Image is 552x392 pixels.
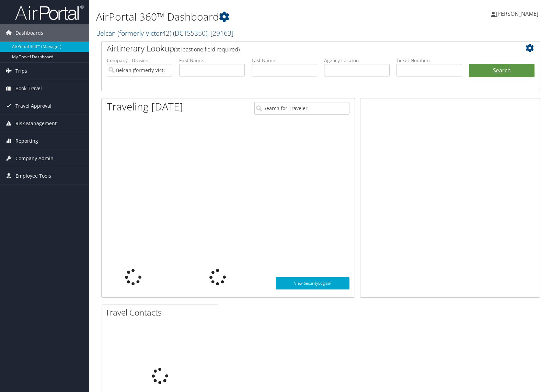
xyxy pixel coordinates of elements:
[15,132,38,150] span: Reporting
[469,64,534,78] button: Search
[15,4,84,21] img: airportal-logo.png
[15,24,43,41] span: Dashboards
[105,307,218,318] h2: Travel Contacts
[15,97,51,115] span: Travel Approval
[173,28,207,38] span: ( DCTS5350 )
[107,57,172,64] label: Company - Division:
[491,3,545,24] a: [PERSON_NAME]
[15,62,27,80] span: Trips
[15,167,51,185] span: Employee Tools
[174,46,240,53] span: (at least one field required)
[15,115,57,132] span: Risk Management
[324,57,390,64] label: Agency Locator:
[276,277,350,289] a: View SecurityLogic®
[207,28,233,38] span: , [ 29163 ]
[107,43,498,54] h2: Airtinerary Lookup
[96,10,395,24] h1: AirPortal 360™ Dashboard
[396,57,462,64] label: Ticket Number:
[15,80,42,97] span: Book Travel
[179,57,245,64] label: First Name:
[107,99,183,114] h1: Traveling [DATE]
[252,57,317,64] label: Last Name:
[254,102,349,115] input: Search for Traveler
[96,28,233,38] a: Belcan (formerly Victor42)
[496,10,538,17] span: [PERSON_NAME]
[15,150,54,167] span: Company Admin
